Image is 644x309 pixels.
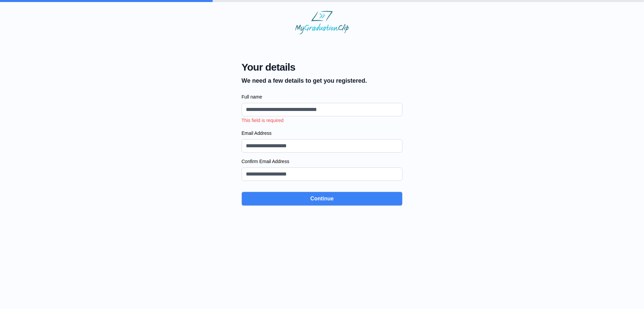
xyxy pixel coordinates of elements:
[241,192,402,206] button: Continue
[241,118,283,123] span: This field is required
[241,130,402,137] label: Email Address
[241,61,367,73] span: Your details
[241,93,402,100] label: Full name
[241,158,402,165] label: Confirm Email Address
[295,11,349,34] img: MyGraduationClip
[241,76,367,85] p: We need a few details to get you registered.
